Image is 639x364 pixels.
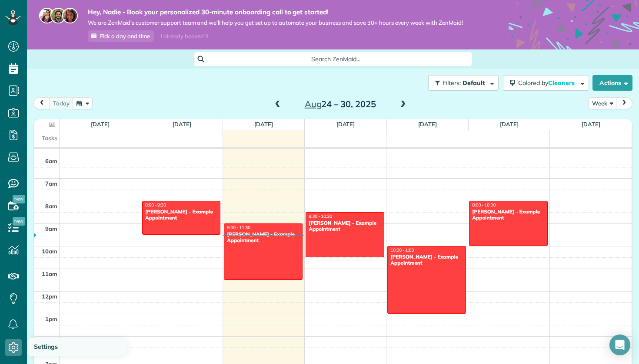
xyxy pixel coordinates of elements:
[616,97,632,109] button: next
[45,180,57,187] span: 7am
[42,248,57,255] span: 10am
[45,315,57,322] span: 1pm
[145,209,218,221] div: [PERSON_NAME] - Example Appointment
[582,121,600,128] a: [DATE]
[13,217,25,226] span: New
[39,8,55,23] img: maria-72a9807cf96188c08ef61303f053569d2e2a8a1cde33d635c8a3ac13582a053d.jpg
[308,220,381,233] div: [PERSON_NAME] - Example Appointment
[100,33,150,39] span: Pick a day and time
[336,121,355,128] a: [DATE]
[42,270,57,277] span: 11am
[34,343,58,351] span: Settings
[424,75,499,91] a: Filters: Default
[305,98,322,109] span: Aug
[503,75,589,91] button: Colored byCleaners
[145,202,166,208] span: 8:00 - 9:30
[286,99,395,109] h2: 24 – 30, 2025
[592,75,632,91] button: Actions
[548,79,576,87] span: Cleaners
[91,121,110,128] a: [DATE]
[609,334,630,355] div: Open Intercom Messenger
[49,97,73,109] button: today
[173,121,191,128] a: [DATE]
[463,79,486,87] span: Default
[500,121,519,128] a: [DATE]
[62,8,78,23] img: michelle-19f622bdf1676172e81f8f8fba1fb50e276960ebfe0243fe18214015130c80e4.jpg
[418,121,437,128] a: [DATE]
[254,121,273,128] a: [DATE]
[27,338,127,356] a: Settings
[13,195,25,203] span: New
[45,225,57,232] span: 9am
[45,203,57,210] span: 8am
[45,157,57,164] span: 6am
[443,79,461,87] span: Filters:
[227,225,250,230] span: 9:00 - 11:30
[472,209,545,221] div: [PERSON_NAME] - Example Appointment
[390,254,463,266] div: [PERSON_NAME] - Example Appointment
[309,213,332,219] span: 8:30 - 10:30
[42,293,57,300] span: 12pm
[472,202,496,208] span: 8:00 - 10:00
[390,247,414,253] span: 10:00 - 1:00
[33,97,50,109] button: prev
[428,75,499,91] button: Filters: Default
[88,8,463,16] strong: Hey, Nadie - Book your personalized 30-minute onboarding call to get started!
[588,97,617,109] button: Week
[518,79,578,87] span: Colored by
[226,231,300,244] div: [PERSON_NAME] - Example Appointment
[50,8,66,23] img: jorge-587dff0eeaa6aab1f244e6dc62b8924c3b6ad411094392a53c71c6c4a576187d.jpg
[156,31,213,42] div: I already booked it
[88,19,463,26] span: We are ZenMaid’s customer support team and we’ll help you get set up to automate your business an...
[88,30,154,42] a: Pick a day and time
[42,134,57,141] span: Tasks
